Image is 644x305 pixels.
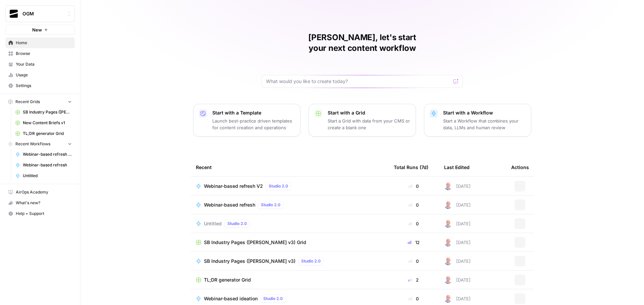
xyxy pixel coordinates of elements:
div: 0 [394,202,433,208]
div: Last Edited [444,158,470,176]
div: [DATE] [444,257,471,265]
span: Untitled [23,173,72,179]
a: AirOps Academy [5,187,75,198]
p: Start a Grid with data from your CMS or create a blank one [328,118,410,131]
img: 4tx75zylyv1pt3lh6v9ok7bbf875 [444,238,452,246]
span: Browse [16,51,72,57]
span: TL;DR generator Grid [204,277,251,283]
span: Help + Support [16,211,72,217]
div: 12 [394,239,433,246]
a: New Content Briefs v1 [12,118,75,128]
p: Start with a Workflow [443,109,526,116]
div: 0 [394,295,433,302]
img: 4tx75zylyv1pt3lh6v9ok7bbf875 [444,182,452,190]
a: Untitled [12,170,75,181]
span: Studio 2.0 [269,183,288,189]
a: SB Industry Pages ([PERSON_NAME] v3) Grid [196,239,383,246]
a: SB Industry Pages ([PERSON_NAME] v3) Grid [12,107,75,118]
a: Webinar-based refreshStudio 2.0 [196,201,383,209]
button: Start with a GridStart a Grid with data from your CMS or create a blank one [309,104,416,137]
span: Settings [16,83,72,89]
span: Recent Grids [15,99,40,105]
a: TL;DR generator Grid [12,128,75,139]
span: Studio 2.0 [227,221,247,227]
span: Home [16,40,72,46]
img: 4tx75zylyv1pt3lh6v9ok7bbf875 [444,295,452,303]
span: SB Industry Pages ([PERSON_NAME] v3) Grid [204,239,306,246]
a: UntitledStudio 2.0 [196,220,383,228]
span: Webinar-based refresh V2 [23,151,72,157]
button: What's new? [5,198,75,208]
button: Recent Workflows [5,139,75,149]
span: Webinar-based refresh V2 [204,183,263,189]
p: Launch best-practice driven templates for content creation and operations [212,118,295,131]
p: Start a Workflow that combines your data, LLMs and human review [443,118,526,131]
a: Webinar-based refresh V2 [12,149,75,160]
a: Home [5,37,75,48]
div: [DATE] [444,276,471,284]
img: OGM Logo [8,8,20,20]
div: [DATE] [444,238,471,246]
span: Studio 2.0 [301,258,321,264]
div: [DATE] [444,295,471,303]
div: Total Runs (7d) [394,158,428,176]
span: Usage [16,72,72,78]
img: 4tx75zylyv1pt3lh6v9ok7bbf875 [444,276,452,284]
button: Recent Grids [5,97,75,107]
a: Usage [5,70,75,80]
span: New Content Briefs v1 [23,120,72,126]
img: 4tx75zylyv1pt3lh6v9ok7bbf875 [444,257,452,265]
div: 0 [394,220,433,227]
button: New [5,25,75,35]
button: Workspace: OGM [5,5,75,22]
div: [DATE] [444,182,471,190]
span: SB Industry Pages ([PERSON_NAME] v3) Grid [23,109,72,115]
h1: [PERSON_NAME], let's start your next content workflow [262,32,463,54]
span: Webinar-based refresh [23,162,72,168]
img: 4tx75zylyv1pt3lh6v9ok7bbf875 [444,201,452,209]
button: Help + Support [5,208,75,219]
span: Studio 2.0 [263,296,283,302]
button: Start with a TemplateLaunch best-practice driven templates for content creation and operations [193,104,301,137]
div: [DATE] [444,220,471,228]
a: TL;DR generator Grid [196,277,383,283]
span: Webinar-based refresh [204,202,255,208]
p: Start with a Template [212,109,295,116]
p: Start with a Grid [328,109,410,116]
a: Webinar-based refresh [12,160,75,170]
div: [DATE] [444,201,471,209]
input: What would you like to create today? [266,78,450,85]
span: Studio 2.0 [261,202,280,208]
a: Settings [5,80,75,91]
span: AirOps Academy [16,189,72,195]
div: 0 [394,183,433,189]
span: OGM [22,10,63,17]
span: Your Data [16,61,72,67]
div: Recent [196,158,383,176]
div: 2 [394,277,433,283]
span: Webinar-based ideation [204,295,258,302]
button: Start with a WorkflowStart a Workflow that combines your data, LLMs and human review [424,104,531,137]
a: Webinar-based ideationStudio 2.0 [196,295,383,303]
span: Recent Workflows [15,141,50,147]
div: What's new? [6,198,74,208]
div: 0 [394,258,433,264]
span: TL;DR generator Grid [23,131,72,137]
a: Browse [5,48,75,59]
img: 4tx75zylyv1pt3lh6v9ok7bbf875 [444,220,452,228]
div: Actions [511,158,529,176]
span: New [32,26,42,33]
span: SB Industry Pages ([PERSON_NAME] v3) [204,258,296,264]
a: SB Industry Pages ([PERSON_NAME] v3)Studio 2.0 [196,257,383,265]
a: Webinar-based refresh V2Studio 2.0 [196,182,383,190]
a: Your Data [5,59,75,70]
span: Untitled [204,220,222,227]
